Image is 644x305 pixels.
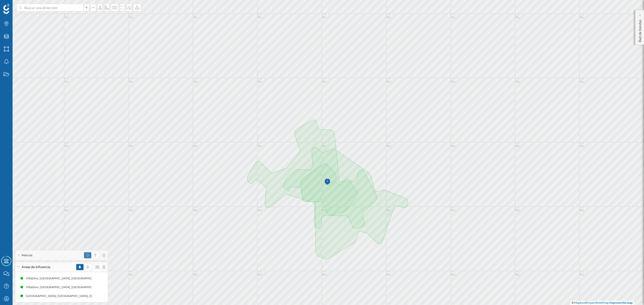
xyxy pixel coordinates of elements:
div: Villablino, [GEOGRAPHIC_DATA], [GEOGRAPHIC_DATA] (3 min Andando) [26,276,127,281]
img: Marker [324,177,331,187]
div: Villablino, [GEOGRAPHIC_DATA], [GEOGRAPHIC_DATA] (5 min Andando) [26,285,127,290]
span: Áreas de influencia [22,265,50,269]
img: Geoblink Logo [3,4,10,14]
a: Mapbox [574,301,585,304]
div: [GEOGRAPHIC_DATA], [GEOGRAPHIC_DATA], [GEOGRAPHIC_DATA] (8 min Andando) [26,293,145,298]
span: Marcas [22,253,32,258]
a: OpenStreetMap [588,301,609,304]
div: © © [570,301,634,305]
a: Improve this map [610,301,633,304]
p: Red de tiendas [637,18,642,42]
